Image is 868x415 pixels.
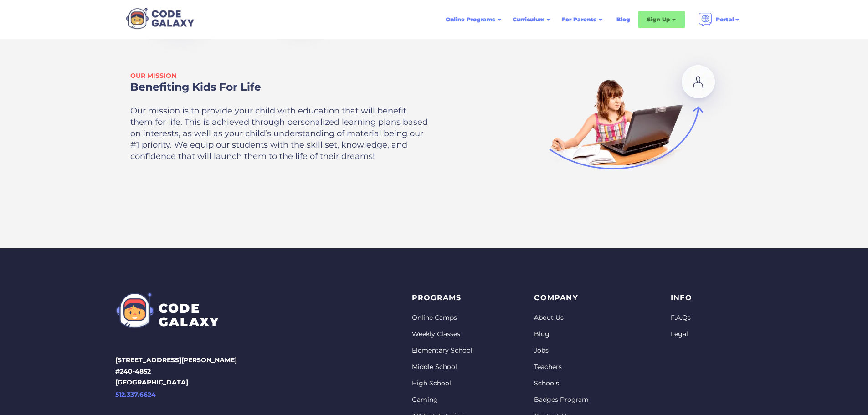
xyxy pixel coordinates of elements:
a: Blog [611,11,636,28]
div: Curriculum [507,11,556,28]
div: For Parents [562,15,596,24]
h2: Benefiting Kids For Life [130,80,431,94]
a: Badges Program [534,395,609,405]
div: Online Programs [440,11,507,28]
a: Online Camps [412,313,473,323]
a: 512.337.6624 [115,389,237,400]
a: CODEGALAXY [115,292,237,328]
a: About Us [534,313,609,323]
div: For Parents [556,11,608,28]
a: Gaming [412,395,473,405]
a: F.A.Qs [671,313,692,323]
div: Portal [693,9,746,30]
a: Elementary School [412,346,473,355]
div: Sign Up [638,11,685,28]
a: High School [412,379,473,388]
div: Sign Up [647,15,670,24]
a: Weekly Classes [412,330,473,339]
a: Middle School [412,363,473,372]
a: Schools [534,379,609,388]
div: Online Programs [446,15,495,24]
div: CODE GALAXY [159,302,220,329]
a: Legal [671,330,692,339]
div: Curriculum [513,15,544,24]
p: Company [534,292,609,304]
a: Jobs [534,346,609,355]
div: Portal [716,15,734,24]
a: Blog [534,330,609,339]
p: info [671,292,692,304]
p: PROGRAMS [412,292,473,304]
a: Teachers [534,363,609,372]
div: Our Mission [130,71,431,80]
p: Our mission is to provide your child with education that will benefit them for life. This is achi... [130,105,431,162]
